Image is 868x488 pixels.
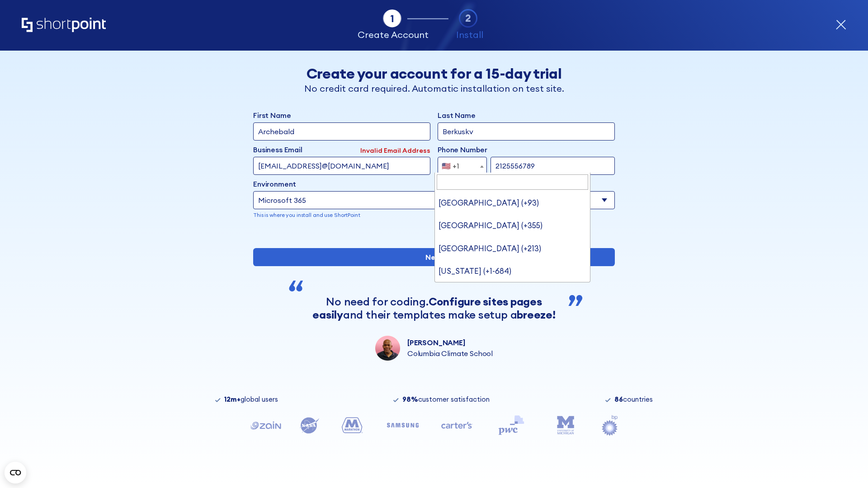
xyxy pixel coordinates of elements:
[435,192,590,214] li: [GEOGRAPHIC_DATA] (+93)
[435,260,590,282] li: [US_STATE] (+1-684)
[437,174,589,190] input: Search
[435,237,590,260] li: [GEOGRAPHIC_DATA] (+213)
[5,462,26,483] button: Open CMP widget
[435,214,590,237] li: [GEOGRAPHIC_DATA] (+355)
